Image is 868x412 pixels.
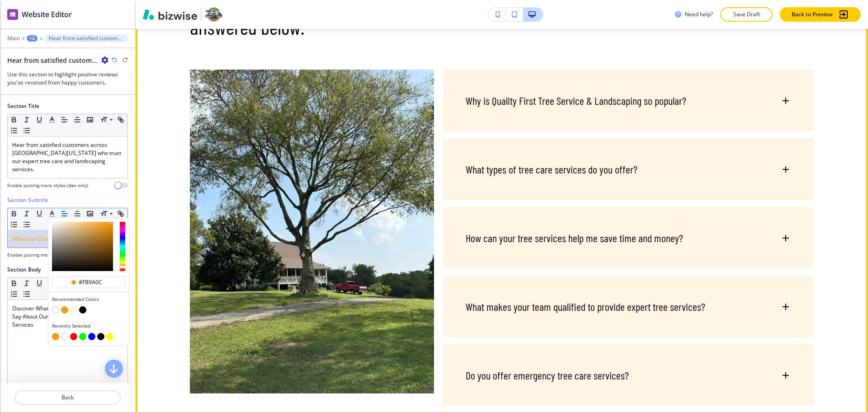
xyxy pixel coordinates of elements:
h4: Recommended Colors [52,296,125,303]
button: Hear from satisfied customers across [GEOGRAPHIC_DATA][US_STATE] who trust our expert tree care a... [44,35,128,42]
span: What Our Clients Say [12,235,65,243]
h2: Hear from satisfied customers across [GEOGRAPHIC_DATA][US_STATE] who trust our expert tree care a... [7,56,98,65]
button: Back to Preview [780,7,861,22]
p: Hear from satisfied customers across [GEOGRAPHIC_DATA][US_STATE] who trust our expert tree care a... [12,141,123,173]
div: How can your tree services help me save time and money? [443,207,814,260]
h6: What makes your team qualified to provide expert tree services? [466,300,705,314]
p: Save Draft [732,10,761,19]
h3: Use this section to highlight positive reviews you've received from happy customers. [7,70,128,87]
button: Recommended ColorsRecently Selected [46,208,58,219]
h6: Why is Quality First Tree Service & Landscaping so popular? [466,94,686,108]
div: What makes your team qualified to provide expert tree services? [443,276,814,329]
h2: Section Title [7,102,39,110]
button: +2 [27,35,38,42]
button: Back [14,390,121,405]
h6: How can your tree services help me save time and money? [466,231,683,245]
p: Back to Preview [792,10,833,19]
h3: Need help? [685,10,713,19]
h2: Section Body [7,266,41,274]
img: Your Logo [205,7,222,22]
h4: Recently Selected [52,323,125,329]
h2: Website Editor [22,9,72,20]
p: Hear from satisfied customers across [GEOGRAPHIC_DATA][US_STATE] who trust our expert tree care a... [49,35,123,42]
button: Main [7,35,20,42]
button: Save Draft [720,7,773,22]
p: Discover What Our Happy Clients Have to Say About Our Exceptional Tree Care Services [12,304,123,329]
h6: What types of tree care services do you offer? [466,163,637,176]
h6: Do you offer emergency tree care services? [466,369,629,382]
h2: Section Subtitle [7,196,48,204]
div: What types of tree care services do you offer? [443,138,814,192]
h4: Enable pasting more styles (dev only) [7,182,88,189]
p: Back [15,393,120,402]
h4: Enable pasting more styles (dev only) [7,252,88,258]
div: Do you offer emergency tree care services? [443,344,814,398]
img: editor icon [7,9,18,20]
img: 3f2214c9af7f1df6c2231f7c91b3c9c2.webp [190,70,434,393]
div: Why is Quality First Tree Service & Landscaping so popular? [443,70,814,123]
img: Bizwise Logo [143,9,197,20]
